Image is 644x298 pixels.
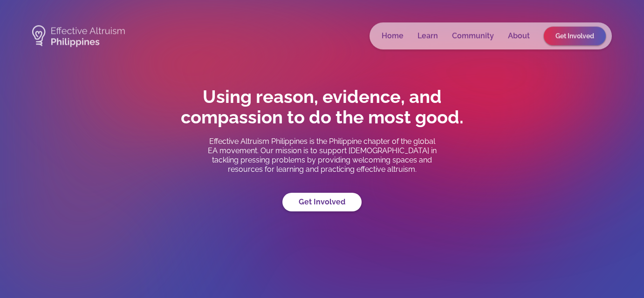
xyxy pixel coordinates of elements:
a: Home [382,32,404,41]
h1: Using reason, evidence, and compassion to do the most good. [159,87,485,128]
a: Get Involved [544,27,606,46]
a: About [508,32,530,41]
a: Learn [418,32,438,41]
a: Get Involved [282,193,362,211]
span: Get Involved [555,33,594,40]
a: Community [452,32,494,41]
p: Effective Altruism Philippines is the Philippine chapter of the global EA movement. Our mission i... [206,137,438,174]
